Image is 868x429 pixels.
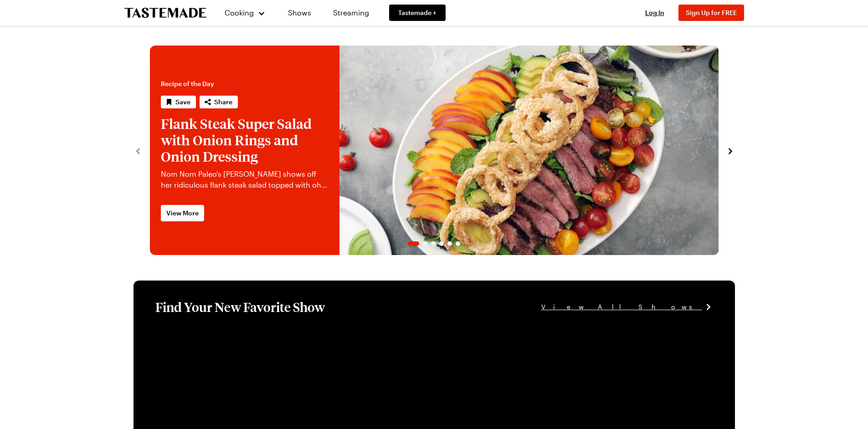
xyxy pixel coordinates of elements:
[150,46,719,255] div: 1 / 6
[134,145,143,156] button: navigate to previous item
[678,5,744,21] button: Sign Up for FREE
[225,8,254,17] span: Cooking
[161,96,196,108] button: Save recipe
[431,241,436,246] span: Go to slide 3
[225,2,266,24] button: Cooking
[541,302,713,312] a: View All Shows
[726,145,735,156] button: navigate to next item
[439,241,444,246] span: Go to slide 4
[541,302,702,312] span: View All Shows
[408,241,419,246] span: Go to slide 1
[166,209,199,218] span: View More
[423,241,427,246] span: Go to slide 2
[347,329,472,337] a: View full content for [object Object]
[539,329,663,337] a: View full content for [object Object]
[155,329,280,337] a: View full content for [object Object]
[124,8,206,18] a: To Tastemade Home Page
[686,9,737,16] span: Sign Up for FREE
[155,299,325,315] h1: Find Your New Favorite Show
[175,97,190,107] span: Save
[456,241,460,246] span: Go to slide 6
[161,205,204,221] a: View More
[200,96,238,108] button: Share
[637,8,673,17] button: Log In
[389,5,446,21] a: Tastemade +
[447,241,452,246] span: Go to slide 5
[645,9,664,16] span: Log In
[214,97,232,107] span: Share
[398,8,437,17] span: Tastemade +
